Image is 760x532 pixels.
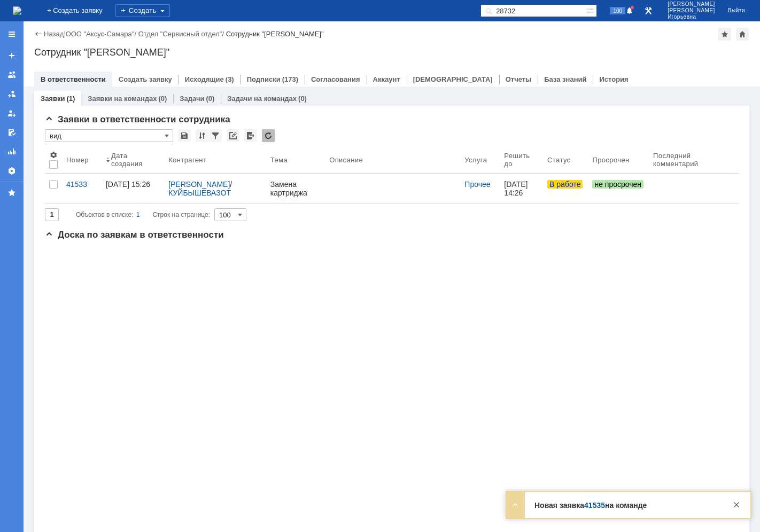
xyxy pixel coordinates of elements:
[66,30,138,38] div: /
[547,156,570,164] div: Статус
[311,75,360,83] a: Согласования
[266,146,325,174] th: Тема
[34,47,749,58] div: Сотрудник "[PERSON_NAME]"
[270,180,321,197] div: Замена картриджа
[62,146,102,174] th: Номер
[64,29,65,37] div: |
[209,129,222,142] div: Фильтрация...
[266,174,325,204] a: Замена картриджа
[509,498,522,511] div: Развернуть
[543,146,588,174] th: Статус
[76,211,133,218] span: Объектов в списке:
[76,208,210,221] i: Строк на странице:
[544,75,586,83] a: База знаний
[226,75,234,83] div: (3)
[373,75,400,83] a: Аккаунт
[270,156,288,164] div: Тема
[119,75,172,83] a: Создать заявку
[464,180,490,189] a: Прочее
[158,95,167,103] div: (0)
[653,152,717,168] div: Последний комментарий
[3,47,20,64] a: Создать заявку
[244,129,257,142] div: Экспорт списка
[3,85,20,103] a: Заявки в моей ответственности
[460,146,500,174] th: Услуга
[668,14,715,20] span: Игорьевна
[668,1,715,7] span: [PERSON_NAME]
[138,30,222,38] a: Отдел "Сервисный отдел"
[329,156,363,164] div: Описание
[102,174,164,204] a: [DATE] 15:26
[41,75,106,83] a: В ответственности
[138,30,226,38] div: /
[168,180,262,197] div: /
[49,151,58,159] span: Настройки
[668,7,715,14] span: [PERSON_NAME]
[206,95,214,103] div: (0)
[227,95,297,103] a: Задачи на командах
[504,180,530,197] span: [DATE] 14:26
[106,180,150,189] div: [DATE] 15:26
[718,28,731,41] div: Добавить в избранное
[136,208,140,221] div: 1
[506,75,532,83] a: Отчеты
[62,174,102,204] a: 41533
[180,95,204,103] a: Задачи
[3,124,20,141] a: Мои согласования
[66,156,89,164] div: Номер
[534,501,647,510] strong: Новая заявка на команде
[45,230,224,240] span: Доска по заявкам в ответственности
[588,174,649,204] a: не просрочен
[66,95,75,103] div: (1)
[102,146,164,174] th: Дата создания
[66,30,135,38] a: ООО "Аксус-Самара"
[178,129,191,142] div: Сохранить вид
[111,152,151,168] div: Дата создания
[185,75,224,83] a: Исходящие
[642,4,655,17] a: Перейти в интерфейс администратора
[41,95,65,103] a: Заявки
[3,66,20,83] a: Заявки на командах
[586,5,596,15] span: Расширенный поиск
[196,129,208,142] div: Сортировка...
[168,156,206,164] div: Контрагент
[45,114,230,124] span: Заявки в ответственности сотрудника
[599,75,628,83] a: История
[3,162,20,179] a: Настройки
[547,180,583,189] span: В работе
[298,95,307,103] div: (0)
[13,6,21,15] a: Перейти на домашнюю страницу
[584,501,605,510] a: 41535
[543,174,588,204] a: В работе
[262,129,275,142] div: Обновлять список
[115,4,170,17] div: Создать
[736,28,749,41] div: Сделать домашней страницей
[3,105,20,122] a: Мои заявки
[168,189,231,197] a: КУЙБЫШЕВАЗОТ
[227,129,239,142] div: Скопировать ссылку на список
[282,75,298,83] div: (173)
[168,180,230,189] a: [PERSON_NAME]
[247,75,281,83] a: Подписки
[592,156,629,164] div: Просрочен
[164,146,266,174] th: Контрагент
[504,152,539,168] div: Решить до
[500,174,543,204] a: [DATE] 14:26
[66,180,97,189] div: 41533
[610,7,625,14] span: 100
[44,30,64,38] a: Назад
[88,95,157,103] a: Заявки на командах
[3,143,20,160] a: Отчеты
[226,30,324,38] div: Сотрудник "[PERSON_NAME]"
[413,75,493,83] a: [DEMOGRAPHIC_DATA]
[592,180,643,189] span: не просрочен
[464,156,487,164] div: Услуга
[730,498,743,511] div: Закрыть
[13,6,21,15] img: logo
